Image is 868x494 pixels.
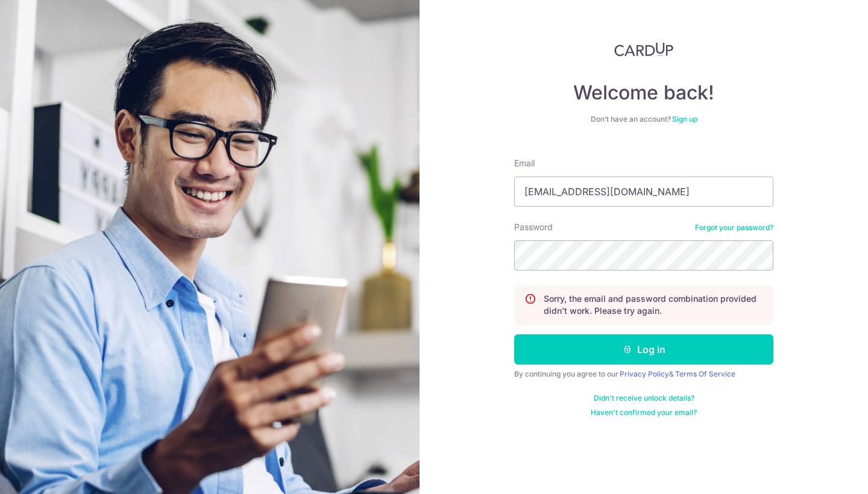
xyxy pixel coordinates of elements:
a: Haven't confirmed your email? [591,408,697,417]
h4: Welcome back! [514,81,773,105]
label: Password [514,221,553,233]
button: Log in [514,334,773,364]
a: Privacy Policy [620,369,669,378]
div: Don’t have an account? [514,114,773,124]
a: Forgot your password? [695,223,773,233]
img: CardUp Logo [614,42,673,57]
a: Terms Of Service [675,369,735,378]
a: Sign up [672,114,697,123]
div: By continuing you agree to our & [514,369,773,379]
p: Sorry, the email and password combination provided didn't work. Please try again. [544,293,763,317]
input: Enter your Email [514,177,773,207]
label: Email [514,157,535,169]
a: Didn't receive unlock details? [594,393,694,403]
